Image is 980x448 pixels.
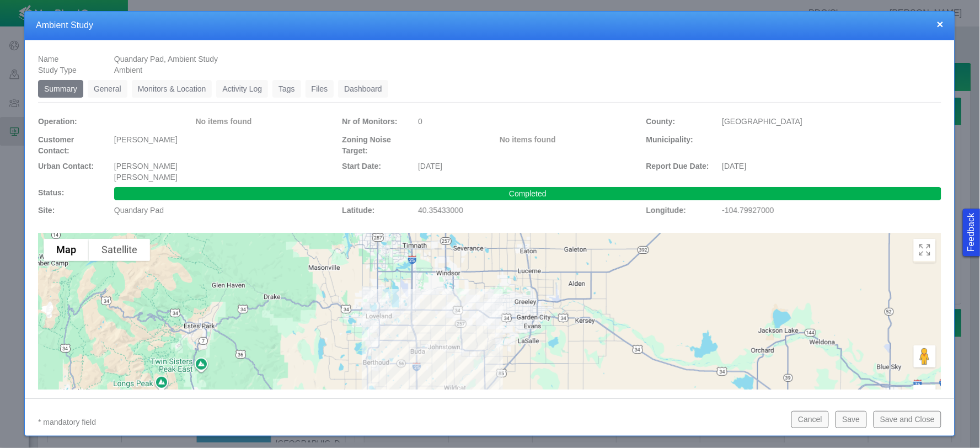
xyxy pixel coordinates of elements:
span: Operation: [38,117,77,126]
span: [DATE] [418,162,442,170]
span: Municipality: [646,135,694,144]
a: Activity Log [216,80,268,98]
a: Tags [272,80,301,98]
span: Start Date: [342,162,381,170]
span: Nr of Monitors: [342,117,397,126]
span: [PERSON_NAME] [114,135,178,144]
a: Dashboard [338,80,388,98]
button: close [937,18,944,30]
button: Save and Close [874,411,941,428]
a: Monitors & Location [132,80,212,98]
button: Drag Pegman onto the map to open Street View [914,345,936,367]
span: [PERSON_NAME] [114,173,178,182]
a: Summary [38,80,83,98]
span: [DATE] [722,162,747,170]
div: -104.79927000 [722,200,942,220]
span: Ambient [114,66,142,74]
span: Site: [38,206,55,215]
button: Show satellite imagery [89,239,150,261]
label: No items found [196,116,252,127]
span: Zoning Noise Target: [342,135,391,155]
span: Quandary Pad, Ambient Study [114,55,218,63]
label: No items found [500,134,556,145]
span: Status: [38,188,64,197]
span: Name [38,55,58,63]
span: [GEOGRAPHIC_DATA] [722,117,803,126]
button: Show street map [44,239,89,261]
span: Quandary Pad [114,206,164,215]
button: Save [836,411,866,428]
span: Study Type [38,66,77,74]
a: General [88,80,127,98]
h4: Ambient Study [36,20,944,31]
button: Cancel [791,411,829,428]
button: Toggle Fullscreen in browser window [914,239,936,261]
span: Report Due Date: [646,162,709,170]
div: 40.35433000 [418,200,638,220]
span: [PERSON_NAME] [114,162,178,170]
span: Longitude: [646,206,686,215]
p: * mandatory field [38,415,783,429]
a: Files [306,80,334,98]
span: Urban Contact: [38,162,94,170]
span: 0 [418,117,422,126]
span: Latitude: [342,206,374,215]
button: Zoom in [914,385,936,407]
span: Customer Contact: [38,135,74,155]
div: Completed [114,187,941,200]
span: County: [646,117,676,126]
